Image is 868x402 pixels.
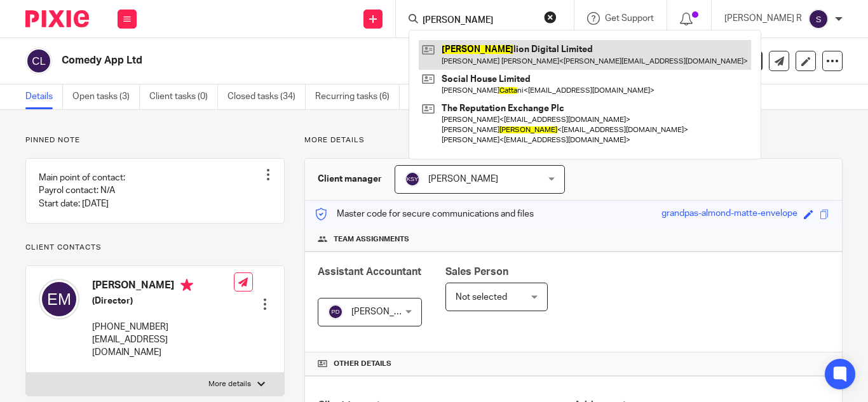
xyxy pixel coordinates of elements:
[328,304,343,319] img: svg%3E
[456,293,507,302] span: Not selected
[39,279,79,319] img: svg%3E
[724,12,802,25] p: [PERSON_NAME] R
[315,208,534,220] p: Master code for secure communications and files
[208,379,251,389] p: More details
[25,135,285,145] p: Pinned note
[605,14,654,23] span: Get Support
[445,267,508,277] span: Sales Person
[405,171,420,187] img: svg%3E
[334,359,391,369] span: Other details
[808,9,829,29] img: svg%3E
[92,321,234,333] p: [PHONE_NUMBER]
[25,10,89,27] img: Pixie
[351,307,421,316] span: [PERSON_NAME]
[304,135,843,145] p: More details
[318,267,421,277] span: Assistant Accountant
[25,243,285,253] p: Client contacts
[544,11,557,23] button: Clear
[25,48,52,74] img: svg%3E
[149,84,218,109] a: Client tasks (0)
[421,15,536,27] input: Search
[92,333,234,359] p: [EMAIL_ADDRESS][DOMAIN_NAME]
[227,84,306,109] a: Closed tasks (34)
[62,54,548,67] h2: Comedy App Ltd
[25,84,63,109] a: Details
[661,207,797,222] div: grandpas-almond-matte-envelope
[92,279,234,295] h4: [PERSON_NAME]
[92,295,234,307] h5: (Director)
[180,279,193,291] i: Primary
[334,234,409,245] span: Team assignments
[72,84,140,109] a: Open tasks (3)
[428,175,498,184] span: [PERSON_NAME]
[315,84,400,109] a: Recurring tasks (6)
[318,173,382,185] h3: Client manager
